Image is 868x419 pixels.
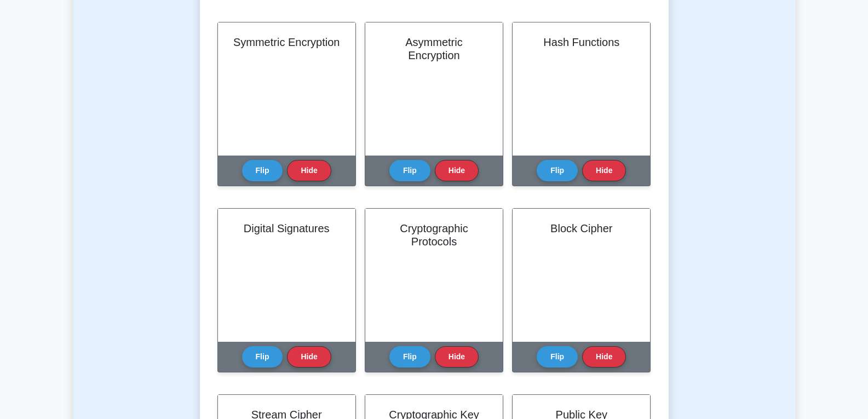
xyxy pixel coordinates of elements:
[389,160,430,181] button: Flip
[435,160,479,181] button: Hide
[231,222,342,235] h2: Digital Signatures
[231,36,342,49] h2: Symmetric Encryption
[287,160,331,181] button: Hide
[537,346,578,368] button: Flip
[378,222,490,248] h2: Cryptographic Protocols
[287,346,331,368] button: Hide
[526,36,637,49] h2: Hash Functions
[526,222,637,235] h2: Block Cipher
[378,36,490,62] h2: Asymmetric Encryption
[242,346,283,368] button: Flip
[242,160,283,181] button: Flip
[389,346,430,368] button: Flip
[582,160,626,181] button: Hide
[582,346,626,368] button: Hide
[537,160,578,181] button: Flip
[435,346,479,368] button: Hide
